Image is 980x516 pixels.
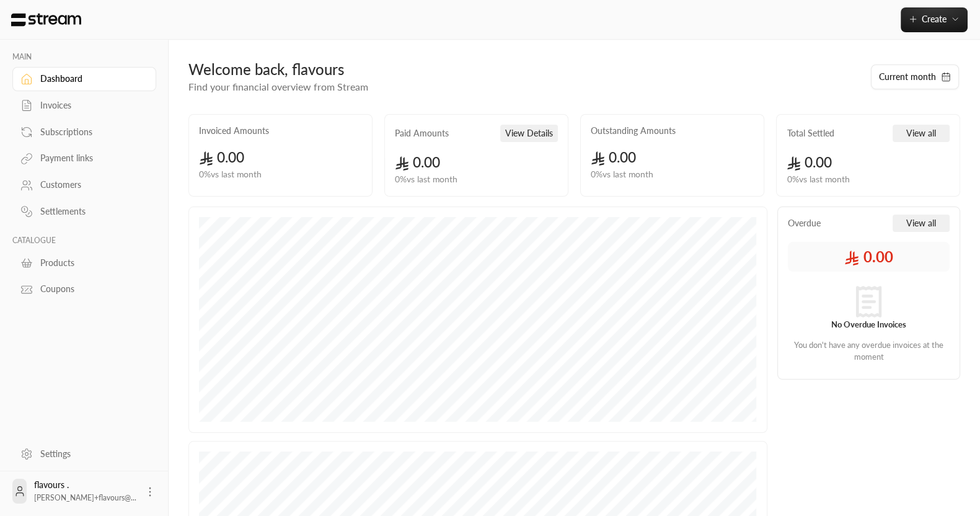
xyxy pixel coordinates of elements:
[791,339,946,363] p: You don't have any overdue invoices at the moment
[12,146,156,171] a: Payment links
[12,251,156,275] a: Products
[844,247,893,267] span: 0.00
[188,60,858,79] div: Welcome back, flavours
[34,493,136,502] span: [PERSON_NAME]+flavours@...
[10,13,82,27] img: Logo
[591,125,676,137] h2: Outstanding Amounts
[901,7,968,32] button: Create
[591,149,636,166] span: 0.00
[40,126,141,138] div: Subscriptions
[12,200,156,224] a: Settlements
[12,236,156,246] p: CATALOGUE
[787,154,832,171] span: 0.00
[199,149,244,166] span: 0.00
[40,152,141,164] div: Payment links
[12,67,156,91] a: Dashboard
[12,173,156,197] a: Customers
[395,173,457,186] span: 0 % vs last month
[40,205,141,218] div: Settlements
[788,217,821,229] span: Overdue
[199,125,269,137] h2: Invoiced Amounts
[40,73,141,85] div: Dashboard
[787,173,849,186] span: 0 % vs last month
[188,81,368,92] span: Find your financial overview from Stream
[12,120,156,144] a: Subscriptions
[893,125,950,142] button: View all
[12,94,156,118] a: Invoices
[12,277,156,301] a: Coupons
[34,479,136,504] div: flavours .
[871,64,959,89] button: Current month
[40,283,141,295] div: Coupons
[893,215,950,232] button: View all
[922,14,947,24] span: Create
[40,179,141,191] div: Customers
[500,125,558,142] button: View Details
[199,168,262,181] span: 0 % vs last month
[40,99,141,112] div: Invoices
[787,127,834,140] h2: Total Settled
[395,154,440,171] span: 0.00
[40,257,141,269] div: Products
[591,168,653,181] span: 0 % vs last month
[12,52,156,62] p: MAIN
[12,442,156,466] a: Settings
[831,319,906,329] strong: No Overdue Invoices
[395,127,449,140] h2: Paid Amounts
[40,448,141,460] div: Settings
